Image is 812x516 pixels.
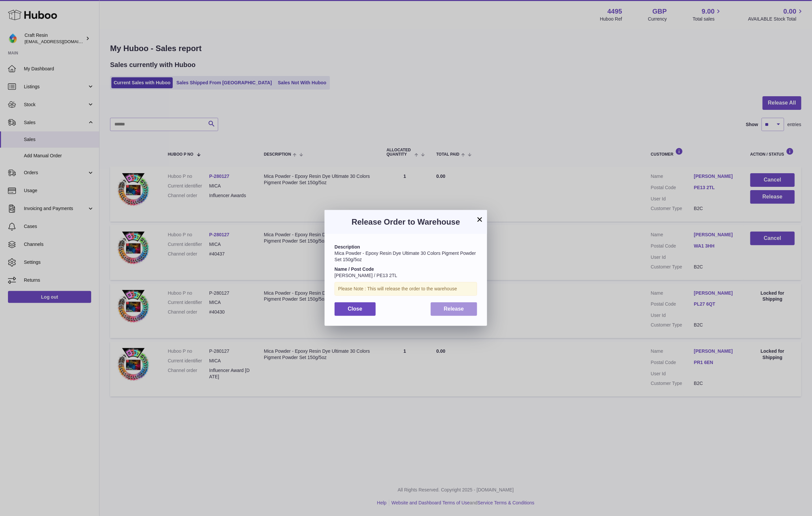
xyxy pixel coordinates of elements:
strong: Description [335,244,360,250]
span: Close [348,306,362,312]
div: Please Note : This will release the order to the warehouse [335,282,477,296]
h3: Release Order to Warehouse [335,217,477,227]
span: [PERSON_NAME] / PE13 2TL [335,273,397,278]
span: Mica Powder - Epoxy Resin Dye Ultimate 30 Colors Pigment Powder Set 150g/5oz [335,251,476,262]
button: Release [431,302,477,316]
button: × [476,215,484,223]
strong: Name / Post Code [335,266,374,272]
button: Close [335,302,376,316]
span: Release [444,306,464,312]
